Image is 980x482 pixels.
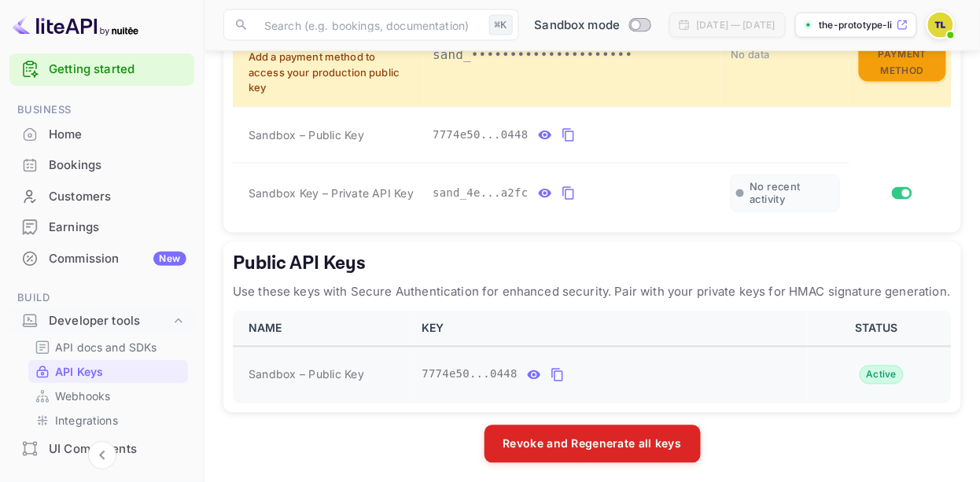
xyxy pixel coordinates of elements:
[433,185,529,201] span: sand_4e...a2fc
[28,360,188,383] div: API Keys
[433,127,529,143] span: 7774e50...0448
[28,336,188,359] div: API docs and SDKs
[233,283,952,302] p: Use these keys with Secure Authentication for enhanced security. Pair with your private keys for ...
[49,440,186,458] div: UI Components
[859,47,946,61] a: Add Payment Method
[9,244,194,274] div: CommissionNew
[249,127,364,143] span: Sandbox – Public Key
[9,150,194,179] a: Bookings
[35,388,182,404] a: Webhooks
[697,18,776,32] div: [DATE] — [DATE]
[9,120,194,149] a: Home
[49,126,186,144] div: Home
[489,15,513,35] div: ⌘K
[233,311,952,403] table: public api keys table
[35,339,182,355] a: API docs and SDKs
[35,363,182,380] a: API Keys
[28,409,188,432] div: Integrations
[153,252,186,266] div: New
[9,150,194,181] div: Bookings
[9,289,194,307] span: Build
[249,366,364,383] span: Sandbox – Public Key
[49,156,186,175] div: Bookings
[55,363,103,380] p: API Keys
[35,412,182,429] a: Integrations
[820,18,893,32] p: the-prototype-live-[PERSON_NAME]...
[55,339,157,355] p: API docs and SDKs
[28,384,188,407] div: Webhooks
[535,17,621,35] span: Sandbox mode
[55,412,118,429] p: Integrations
[9,182,194,212] div: Customers
[859,28,946,83] button: Add Payment Method
[9,307,194,335] div: Developer tools
[9,434,194,465] div: UI Components
[750,180,834,207] span: No recent activity
[413,311,809,347] th: KEY
[49,188,186,206] div: Customers
[88,441,116,469] button: Collapse navigation
[249,186,414,200] span: Sandbox Key – Private API Key
[484,425,701,463] button: Revoke and Regenerate all keys
[731,48,770,61] span: No data
[249,50,414,96] p: Add a payment method to access your production public key
[860,366,904,384] div: Active
[49,61,186,79] a: Getting started
[808,311,952,347] th: STATUS
[49,312,171,330] div: Developer tools
[9,244,194,273] a: CommissionNew
[255,9,483,41] input: Search (e.g. bookings, documentation)
[529,17,657,35] div: Switch to Production mode
[13,13,138,38] img: LiteAPI logo
[433,46,712,64] p: sand_•••••••••••••••••••••
[9,53,194,86] div: Getting started
[55,388,110,404] p: Webhooks
[9,182,194,211] a: Customers
[422,366,518,383] span: 7774e50...0448
[9,212,194,243] div: Earnings
[9,434,194,463] a: UI Components
[928,13,953,38] img: THE PROTOTYPE LIVE
[9,212,194,241] a: Earnings
[9,101,194,119] span: Business
[9,120,194,150] div: Home
[49,250,186,268] div: Commission
[233,311,413,347] th: NAME
[233,252,952,277] h5: Public API Keys
[49,219,186,237] div: Earnings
